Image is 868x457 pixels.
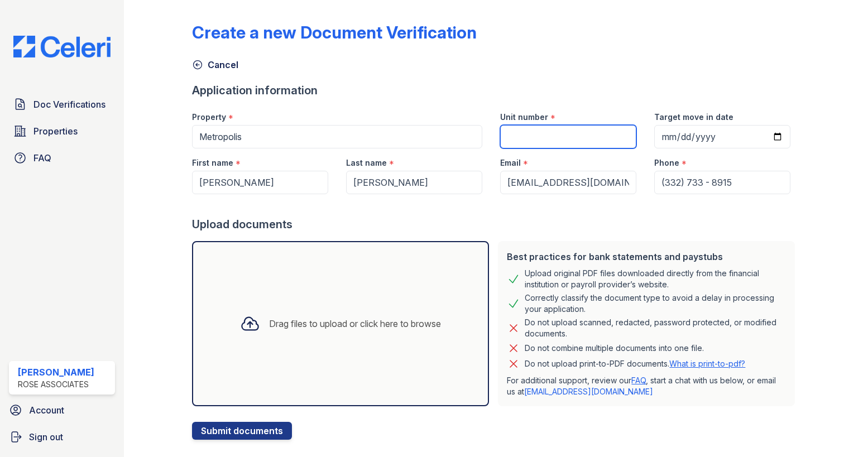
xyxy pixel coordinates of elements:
[9,120,115,142] a: Properties
[29,430,63,444] span: Sign out
[192,112,226,123] label: Property
[29,403,64,417] span: Account
[507,375,786,397] p: For additional support, review our , start a chat with us below, or email us at
[654,112,733,123] label: Target move in date
[500,112,548,123] label: Unit number
[192,157,233,169] label: First name
[192,217,799,232] div: Upload documents
[192,22,477,42] div: Create a new Document Verification
[18,379,94,390] div: Rose Associates
[525,292,786,315] div: Correctly classify the document type to avoid a delay in processing your application.
[631,376,646,385] a: FAQ
[33,151,51,165] span: FAQ
[269,317,441,330] div: Drag files to upload or click here to browse
[4,426,119,448] a: Sign out
[525,268,786,290] div: Upload original PDF files downloaded directly from the financial institution or payroll provider’...
[18,365,94,379] div: [PERSON_NAME]
[9,93,115,116] a: Doc Verifications
[500,157,521,169] label: Email
[525,317,786,339] div: Do not upload scanned, redacted, password protected, or modified documents.
[654,157,679,169] label: Phone
[33,124,78,138] span: Properties
[33,98,105,111] span: Doc Verifications
[4,399,119,421] a: Account
[669,359,745,368] a: What is print-to-pdf?
[192,58,238,71] a: Cancel
[192,422,292,440] button: Submit documents
[524,387,653,396] a: [EMAIL_ADDRESS][DOMAIN_NAME]
[346,157,387,169] label: Last name
[4,36,119,57] img: CE_Logo_Blue-a8612792a0a2168367f1c8372b55b34899dd931a85d93a1a3d3e32e68fde9ad4.png
[525,358,745,369] p: Do not upload print-to-PDF documents.
[525,341,704,355] div: Do not combine multiple documents into one file.
[507,250,786,263] div: Best practices for bank statements and paystubs
[192,83,799,98] div: Application information
[9,147,115,169] a: FAQ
